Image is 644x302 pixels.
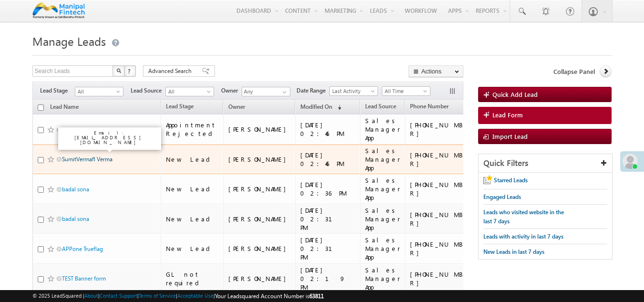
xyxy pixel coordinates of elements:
span: Owner [221,86,242,95]
div: [PERSON_NAME] [228,155,291,164]
span: Lead Stage [40,86,75,95]
div: Sales Manager App [365,236,400,261]
div: GL not required [166,270,219,287]
span: New Leads in last 7 days [483,248,544,255]
a: Lead Form [478,107,612,124]
div: [PERSON_NAME] [228,125,291,134]
div: [PHONE_NUMBER] [410,210,472,228]
button: Actions [409,65,463,77]
div: Sales Manager App [365,206,400,232]
div: [DATE] 02:31 PM [300,236,356,261]
div: [DATE] 02:31 PM [300,206,356,232]
a: Lead Source [360,101,401,114]
span: All [166,87,211,96]
span: Engaged Leads [483,193,521,200]
a: All [165,87,214,96]
div: [PERSON_NAME] [228,185,291,193]
span: Import Lead [492,132,528,140]
div: Sales Manager App [365,176,400,202]
span: Last Activity [330,87,375,95]
a: Lead Stage [161,101,198,114]
div: [DATE] 02:19 PM [300,266,356,292]
span: ? [128,67,132,75]
div: Sales Manager App [365,266,400,292]
div: [DATE] 02:36 PM [300,180,356,198]
span: (sorted descending) [334,104,341,111]
a: badal sona [62,215,89,222]
div: New Lead [166,155,219,164]
span: Collapse Panel [553,67,595,76]
a: Phone Number [405,101,453,114]
span: 63811 [309,292,324,300]
a: Contact Support [100,292,137,299]
div: Sales Manager App [365,116,400,142]
div: Quick Filters [479,154,613,173]
span: Manage Leads [32,33,106,49]
div: New Lead [166,215,219,223]
img: Custom Logo [32,2,85,19]
div: [PERSON_NAME] [228,215,291,223]
span: Advanced Search [148,67,194,75]
a: Show All Items [277,87,289,97]
div: [PHONE_NUMBER] [410,151,472,168]
p: Email: [EMAIL_ADDRESS][DOMAIN_NAME] [62,130,157,145]
div: [PHONE_NUMBER] [410,121,472,138]
a: Terms of Service [139,292,176,299]
span: Quick Add Lead [492,90,538,98]
div: [DATE] 02:46 PM [300,151,356,168]
span: Date Range [296,86,329,95]
span: © 2025 LeadSquared | | | | | [32,292,324,301]
input: Type to Search [242,87,290,96]
div: New Lead [166,244,219,253]
span: Phone Number [410,103,449,110]
span: All Time [382,87,428,95]
div: [PHONE_NUMBER] [410,270,472,287]
span: Modified On [300,103,332,110]
span: Lead Source [131,86,165,95]
div: [PERSON_NAME] [228,244,291,253]
a: Acceptable Use [177,292,214,299]
div: New Lead [166,185,219,193]
input: Check all records [38,104,44,111]
a: All Time [382,86,430,96]
span: Lead Form [492,111,523,119]
span: Lead Stage [166,103,194,110]
div: Sales Manager App [365,146,400,172]
span: Your Leadsquared Account Number is [215,292,324,300]
span: Leads with activity in last 7 days [483,233,563,240]
a: Modified On (sorted descending) [296,101,346,114]
span: Owner [228,103,245,110]
a: About [84,292,98,299]
a: badal sona [62,186,89,193]
div: [DATE] 02:46 PM [300,121,356,138]
span: All [75,87,121,96]
a: TEST Banner form [62,275,106,282]
a: Lead Name [45,102,83,114]
a: Last Activity [329,86,378,96]
img: Search [116,68,121,73]
span: Leads who visited website in the last 7 days [483,208,564,225]
span: Lead Source [365,103,396,110]
div: [PERSON_NAME] [228,274,291,283]
button: ? [124,65,136,77]
span: Starred Leads [494,177,528,184]
a: All [75,87,123,96]
a: APPone Trueflag [62,245,103,252]
div: [PHONE_NUMBER] [410,240,472,257]
div: Appointment Rejected [166,121,219,138]
div: [PHONE_NUMBER] [410,180,472,198]
a: SumitVermafl Verma [62,156,112,163]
